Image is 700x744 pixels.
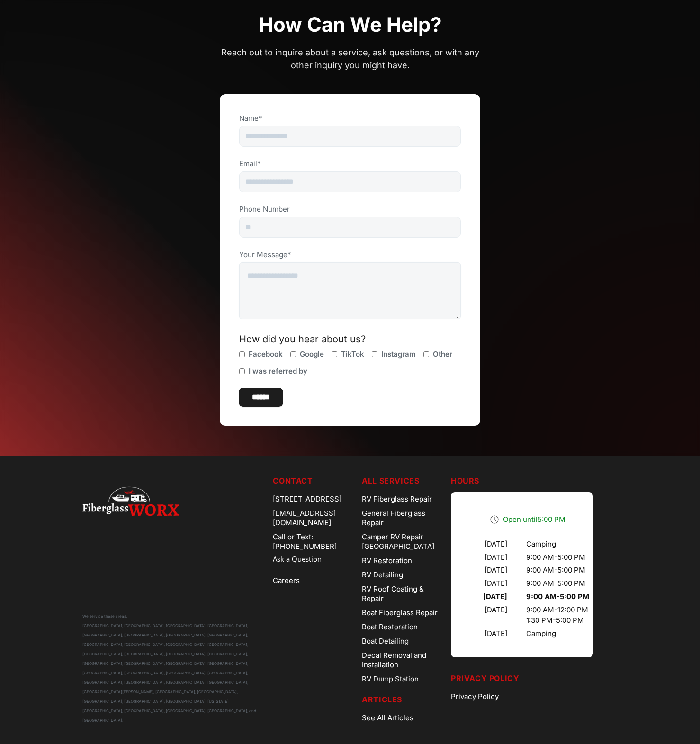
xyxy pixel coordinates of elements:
[538,515,565,524] time: 5:00 PM
[433,350,452,359] span: Other
[239,368,245,374] input: I was referred by
[466,553,507,562] div: [DATE]
[239,351,245,357] input: Facebook
[526,629,589,638] div: Camping
[466,629,507,638] div: [DATE]
[362,554,443,568] a: RV Restoration
[341,350,364,359] span: TikTok
[249,350,283,359] span: Facebook
[362,606,443,620] a: Boat Fiberglass Repair
[82,611,265,725] div: We service these areas: [GEOGRAPHIC_DATA], [GEOGRAPHIC_DATA], [GEOGRAPHIC_DATA], [GEOGRAPHIC_DATA...
[526,592,589,601] div: 9:00 AM - 5:00 PM
[451,475,618,486] h5: Hours
[362,620,443,634] a: Boat Restoration
[273,574,354,588] a: Careers
[362,648,443,672] a: Decal Removal and Installation
[362,568,443,582] a: RV Detailing
[526,605,589,615] div: 9:00 AM - 12:00 PM
[451,690,618,704] a: Privacy Policy
[259,12,442,37] h1: How can we help?
[239,334,461,344] div: How did you hear about us?
[239,113,461,407] form: Contact Us Form (Contact Us Page)
[526,539,589,549] div: Camping
[220,46,480,72] p: Reach out to inquire about a service, ask questions, or with any other inquiry you might have.
[526,616,589,625] div: 1:30 PM - 5:00 PM
[273,530,354,554] a: Call or Text: [PHONE_NUMBER]
[362,506,443,530] a: General Fiberglass Repair
[273,506,354,530] div: [EMAIL_ADDRESS][DOMAIN_NAME]
[362,672,443,686] a: RV Dump Station
[526,553,589,562] div: 9:00 AM - 5:00 PM
[362,582,443,606] a: RV Roof Coating & Repair
[239,205,461,214] label: Phone Number
[362,492,443,506] a: RV Fiberglass Repair
[362,694,443,705] h5: Articles
[466,605,507,625] div: [DATE]
[290,351,296,357] input: Google
[466,592,507,601] div: [DATE]
[239,159,461,169] label: Email*
[273,492,354,506] div: [STREET_ADDRESS]
[362,530,443,554] a: Camper RV Repair [GEOGRAPHIC_DATA]
[362,475,443,486] h5: ALL SERVICES
[239,250,461,260] label: Your Message*
[332,351,337,357] input: TikTok
[526,579,589,588] div: 9:00 AM - 5:00 PM
[362,711,443,725] a: See All Articles
[466,579,507,588] div: [DATE]
[273,554,354,565] a: Ask a Question
[423,351,429,357] input: Other
[372,351,377,357] input: Instagram
[249,367,307,376] span: I was referred by
[300,350,324,359] span: Google
[362,634,443,648] a: Boat Detailing
[273,475,354,486] h5: Contact
[466,539,507,549] div: [DATE]
[466,565,507,575] div: [DATE]
[239,114,461,123] label: Name*
[381,350,416,359] span: Instagram
[451,672,618,684] h5: Privacy Policy
[526,565,589,575] div: 9:00 AM - 5:00 PM
[503,515,565,524] span: Open until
